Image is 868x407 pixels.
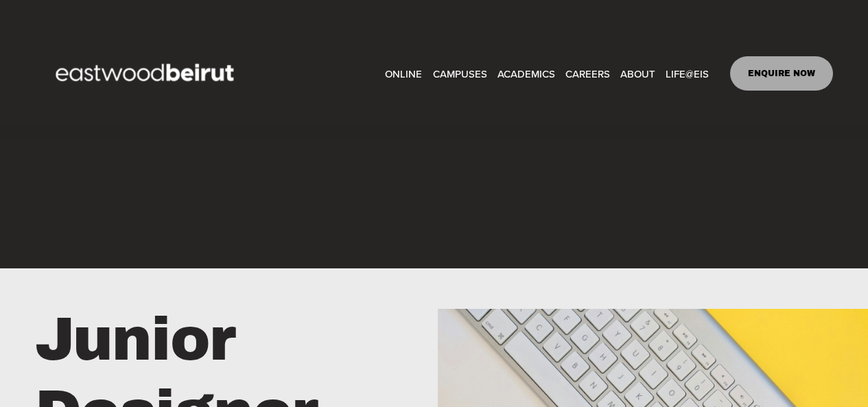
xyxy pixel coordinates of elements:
a: folder dropdown [666,63,709,84]
span: CAMPUSES [433,65,487,83]
a: ONLINE [385,63,422,84]
img: EastwoodIS Global Site [35,38,259,108]
a: CAREERS [565,63,610,84]
span: ABOUT [620,65,655,83]
span: LIFE@EIS [666,65,709,83]
span: ACADEMICS [497,65,555,83]
a: folder dropdown [497,63,555,84]
a: folder dropdown [620,63,655,84]
a: folder dropdown [433,63,487,84]
a: ENQUIRE NOW [730,56,834,91]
